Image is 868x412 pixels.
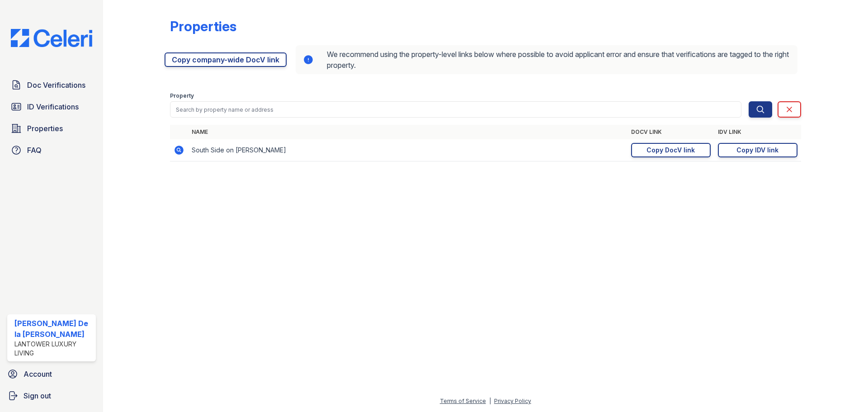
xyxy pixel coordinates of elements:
th: Name [188,125,627,139]
a: Doc Verifications [7,76,96,94]
a: FAQ [7,141,96,159]
input: Search by property name or address [170,101,741,118]
label: Property [170,92,194,99]
a: Copy DocV link [631,143,711,157]
td: South Side on [PERSON_NAME] [188,139,627,161]
div: | [489,398,491,404]
th: IDV Link [714,125,801,139]
div: Properties [170,18,236,34]
a: Sign out [4,387,99,405]
a: Copy company-wide DocV link [165,52,287,67]
span: Sign out [24,390,51,401]
th: DocV Link [627,125,714,139]
a: Properties [7,119,96,137]
div: We recommend using the property-level links below where possible to avoid applicant error and ens... [296,45,797,74]
a: Account [4,365,99,383]
a: ID Verifications [7,98,96,116]
div: Lantower Luxury Living [14,340,92,358]
a: Copy IDV link [718,143,797,157]
span: ID Verifications [27,101,79,112]
span: Doc Verifications [27,80,85,90]
span: FAQ [27,145,42,156]
a: Terms of Service [440,398,486,404]
div: Copy IDV link [736,146,778,155]
img: CE_Logo_Blue-a8612792a0a2168367f1c8372b55b34899dd931a85d93a1a3d3e32e68fde9ad4.png [4,29,99,47]
div: [PERSON_NAME] De la [PERSON_NAME] [14,318,92,340]
div: Copy DocV link [646,146,695,155]
span: Properties [27,123,63,134]
a: Privacy Policy [494,398,531,404]
span: Account [24,369,52,379]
